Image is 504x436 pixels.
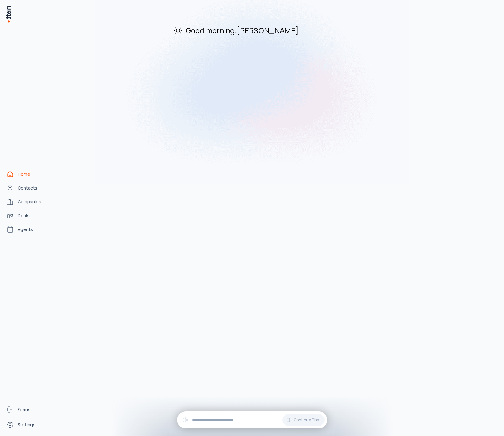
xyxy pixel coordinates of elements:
[18,406,30,413] span: Forms
[18,199,41,205] span: Companies
[4,168,51,180] a: Home
[4,182,51,194] a: Contacts
[294,417,321,422] span: Continue Chat
[18,422,35,428] span: Settings
[18,185,37,191] span: Contacts
[4,196,51,208] a: Companies
[4,223,51,236] a: Agents
[4,209,51,222] a: deals
[18,226,33,233] span: Agents
[18,171,30,177] span: Home
[5,5,11,23] img: Item Brain Logo
[282,414,325,426] button: Continue Chat
[4,418,51,431] a: Settings
[177,411,327,428] div: Continue Chat
[18,212,30,219] span: Deals
[173,25,384,36] h2: Good morning , [PERSON_NAME]
[4,403,51,416] a: Forms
